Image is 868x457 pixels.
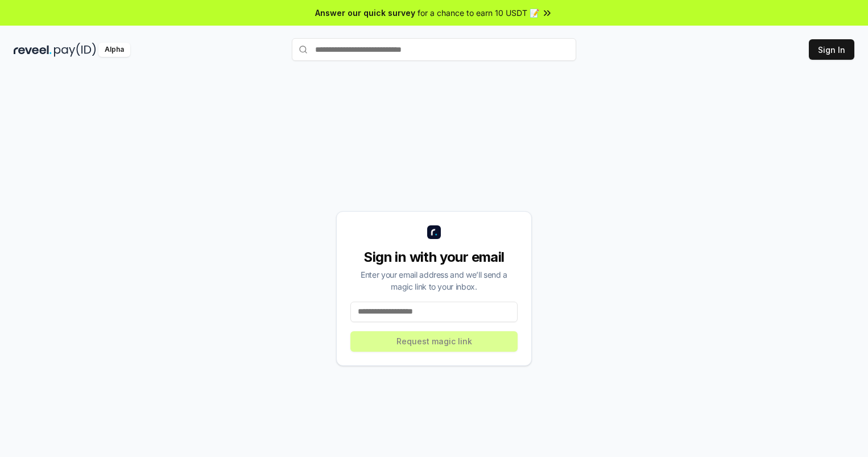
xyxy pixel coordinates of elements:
img: logo_small [427,225,441,239]
div: Alpha [98,43,130,57]
div: Sign in with your email [350,248,518,266]
img: pay_id [54,43,96,57]
span: for a chance to earn 10 USDT 📝 [418,7,539,19]
button: Sign In [809,39,854,60]
div: Enter your email address and we’ll send a magic link to your inbox. [350,269,518,293]
span: Answer our quick survey [315,7,415,19]
img: reveel_dark [14,43,52,57]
